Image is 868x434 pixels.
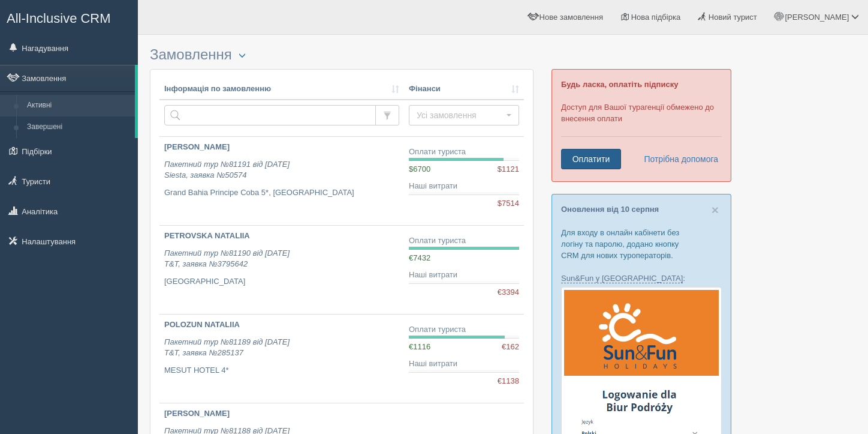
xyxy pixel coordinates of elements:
[164,337,290,358] i: Пакетний тур №81189 від [DATE] T&T, заявка №285137
[636,149,719,169] a: Потрібна допомога
[159,137,404,225] a: [PERSON_NAME] Пакетний тур №81191 від [DATE]Siesta, заявка №50574 Grand Bahia Principe Coba 5*, [...
[409,342,430,351] span: €1116
[7,11,111,26] span: All-Inclusive CRM
[164,365,399,376] p: MESUT HOTEL 4*
[709,13,757,22] span: Новий турист
[785,13,849,22] span: [PERSON_NAME]
[409,181,519,192] div: Наші витрати
[22,116,135,138] a: Завершені
[540,13,603,22] span: Нове замовлення
[164,231,250,240] b: PETROVSKA NATALIIA
[712,203,719,217] span: ×
[1,1,137,34] a: All-Inclusive CRM
[164,105,376,125] input: Пошук за номером замовлення, ПІБ або паспортом туриста
[164,276,399,288] p: [GEOGRAPHIC_DATA]
[164,83,399,95] a: Інформація по замовленню
[631,13,681,22] span: Нова підбірка
[409,105,519,125] button: Усі замовлення
[561,149,621,169] a: Оплатити
[164,249,290,269] i: Пакетний тур №81190 від [DATE] T&T, заявка №3795642
[409,358,519,370] div: Наші витрати
[164,187,399,199] p: Grand Bahia Principe Coba 5*, [GEOGRAPHIC_DATA]
[164,142,230,151] b: [PERSON_NAME]
[712,203,719,216] button: Close
[561,80,678,89] b: Будь ласка, оплатіть підписку
[409,270,519,281] div: Наші витрати
[498,287,519,298] span: €3394
[409,324,519,336] div: Оплати туриста
[561,205,659,214] a: Оновлення від 10 серпня
[417,109,504,121] span: Усі замовлення
[502,342,519,353] span: €162
[409,164,430,173] span: $6700
[551,69,731,182] div: Доступ для Вашої турагенції обмежено до внесення оплати
[150,47,534,63] h3: Замовлення
[498,198,519,209] span: $7514
[159,315,404,403] a: POLOZUN NATALIIA Пакетний тур №81189 від [DATE]T&T, заявка №285137 MESUT HOTEL 4*
[409,83,519,95] a: Фінанси
[159,226,404,314] a: PETROVSKA NATALIIA Пакетний тур №81190 від [DATE]T&T, заявка №3795642 [GEOGRAPHIC_DATA]
[561,273,722,284] p: :
[561,227,722,261] p: Для входу в онлайн кабінети без логіну та паролю, додано кнопку CRM для нових туроператорів.
[409,253,430,262] span: €7432
[498,376,519,387] span: €1138
[164,320,240,329] b: POLOZUN NATALIIA
[561,274,683,283] a: Sun&Fun у [GEOGRAPHIC_DATA]
[164,160,290,180] i: Пакетний тур №81191 від [DATE] Siesta, заявка №50574
[409,235,519,247] div: Оплати туриста
[409,146,519,158] div: Оплати туриста
[498,164,519,175] span: $1121
[22,95,135,116] a: Активні
[164,409,230,418] b: [PERSON_NAME]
